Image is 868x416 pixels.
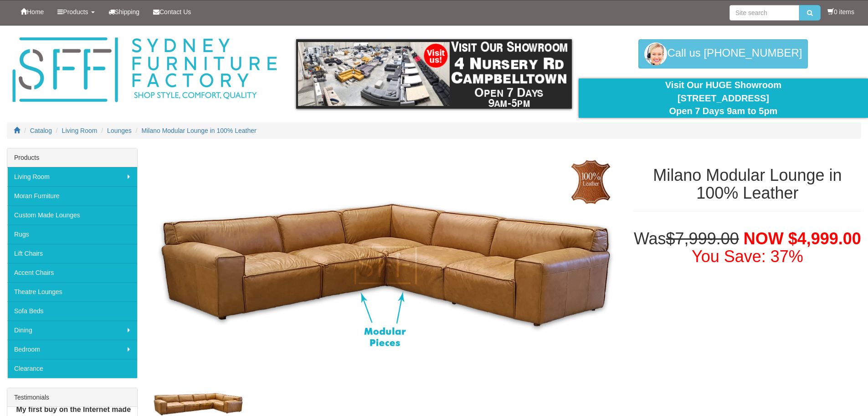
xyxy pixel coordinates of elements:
a: Shipping [102,0,147,23]
h1: Was [634,230,861,266]
a: Accent Chairs [7,263,137,282]
a: Living Room [7,167,137,186]
img: Sydney Furniture Factory [8,35,281,105]
a: Custom Made Lounges [7,205,137,225]
font: You Save: 37% [692,247,803,266]
img: showroom.gif [296,39,572,109]
span: Contact Us [159,8,191,16]
a: Dining [7,321,137,340]
div: Testimonials [7,388,137,407]
a: Home [14,0,51,23]
a: Catalog [30,127,52,134]
h1: Milano Modular Lounge in 100% Leather [634,166,861,202]
a: Clearance [7,359,137,378]
input: Site search [729,5,799,21]
a: Bedroom [7,340,137,359]
a: Products [51,0,101,23]
del: $7,999.00 [666,229,739,248]
a: Contact Us [146,0,198,23]
span: Shipping [115,8,140,16]
li: 0 items [827,7,854,16]
span: Home [27,8,44,16]
span: Products [63,8,88,16]
div: Visit Our HUGE Showroom [STREET_ADDRESS] Open 7 Days 9am to 5pm [586,79,861,118]
a: Sofa Beds [7,301,137,321]
a: Lounges [107,127,132,134]
a: Milano Modular Lounge in 100% Leather [142,127,257,134]
a: Moran Furniture [7,186,137,205]
a: Theatre Lounges [7,282,137,301]
div: Products [7,148,137,167]
a: Living Room [62,127,98,134]
a: Rugs [7,225,137,244]
a: Lift Chairs [7,244,137,263]
span: NOW $4,999.00 [744,229,861,248]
